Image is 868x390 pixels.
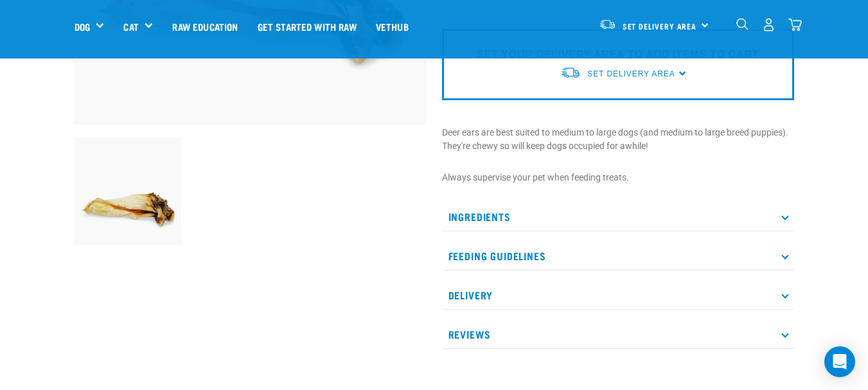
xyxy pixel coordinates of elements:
[824,346,855,377] div: Open Intercom Messenger
[442,281,794,310] p: Delivery
[442,171,794,184] p: Always supervise your pet when feeding treats.
[587,69,675,78] span: Set Delivery Area
[123,19,138,34] a: Cat
[736,18,748,30] img: home-icon-1@2x.png
[788,18,802,31] img: home-icon@2x.png
[442,320,794,349] p: Reviews
[75,19,90,34] a: Dog
[623,24,697,28] span: Set Delivery Area
[762,18,775,31] img: user.png
[442,126,794,153] p: Deer ears are best suited to medium to large dogs (and medium to large breed puppies). They're ch...
[560,66,581,80] img: van-moving.png
[248,1,366,52] a: Get started with Raw
[366,1,418,52] a: Vethub
[75,137,182,245] img: A Deer Ear Treat For Pets
[163,1,247,52] a: Raw Education
[442,202,794,231] p: Ingredients
[599,19,616,30] img: van-moving.png
[442,242,794,270] p: Feeding Guidelines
